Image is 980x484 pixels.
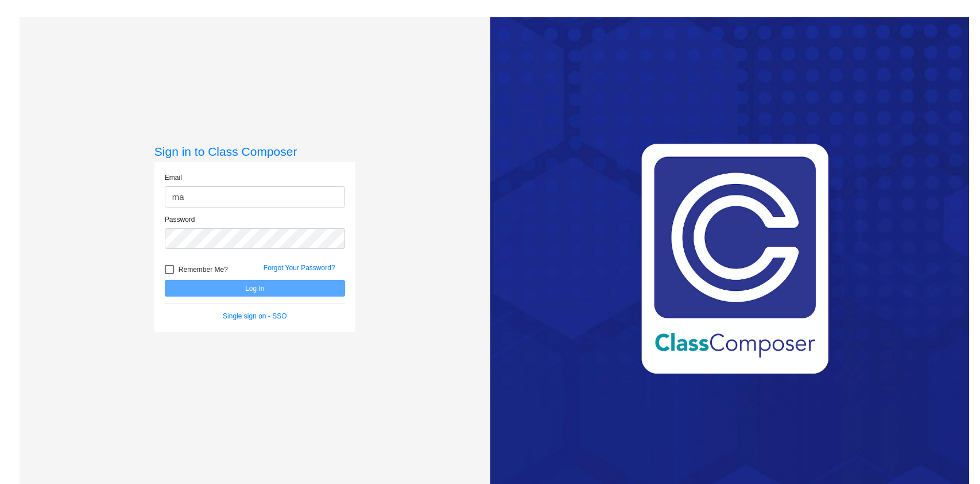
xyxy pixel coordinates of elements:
[264,264,335,272] a: Forgot Your Password?
[165,214,195,225] label: Password
[179,263,228,276] span: Remember Me?
[154,144,355,159] h3: Sign in to Class Composer
[223,312,286,320] a: Single sign on - SSO
[165,280,345,297] button: Log In
[165,172,182,183] label: Email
